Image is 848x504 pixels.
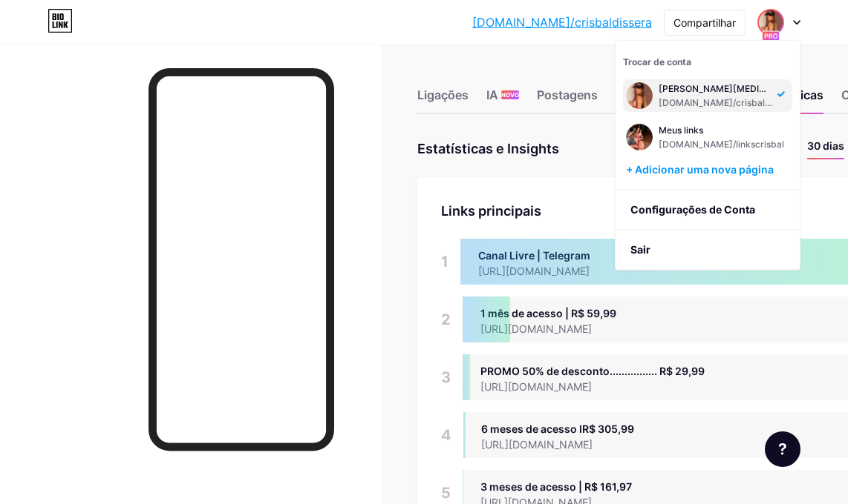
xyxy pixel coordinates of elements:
[480,380,592,393] font: [URL][DOMAIN_NAME]
[537,87,598,102] font: Postagens
[441,311,451,328] font: 2
[417,141,559,156] font: Estatísticas e Insights
[481,422,634,435] font: 6 meses de acesso IR$ 305,99
[480,365,705,377] font: PROMO 50% de desconto................ R$ 29,99
[441,426,451,444] font: 4
[626,163,774,176] font: + Adicionar uma nova página
[472,13,652,31] a: [DOMAIN_NAME]/crisbaldissera
[659,83,808,94] font: [PERSON_NAME][MEDICAL_DATA]
[659,97,796,108] font: [DOMAIN_NAME]/crisbaldissera
[472,15,652,30] font: [DOMAIN_NAME]/crisbaldissera
[441,484,451,502] font: 5
[673,16,736,29] font: Compartilhar
[441,203,541,219] font: Links principais
[807,139,844,152] font: 30 dias
[441,253,449,271] font: 1
[616,190,800,230] a: Configurações de Conta
[626,124,653,150] img: crisbaldissera
[630,203,755,216] font: Configurações de Conta
[480,307,616,319] font: 1 mês de acesso | R$ 59,99
[759,10,783,34] img: crisbaldissera
[480,322,592,335] font: [URL][DOMAIN_NAME]
[441,368,451,386] font: 3
[417,87,469,102] font: Ligações
[659,125,703,136] font: Meus links
[626,82,653,109] img: crisbaldissera
[630,243,650,256] font: Sair
[623,56,691,67] font: Trocar de conta
[481,438,593,451] font: [URL][DOMAIN_NAME]
[486,87,498,102] font: IA
[480,480,632,493] font: 3 meses de acesso | R$ 161,97
[501,91,519,99] font: NOVO
[659,139,784,150] font: [DOMAIN_NAME]/linkscrisbal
